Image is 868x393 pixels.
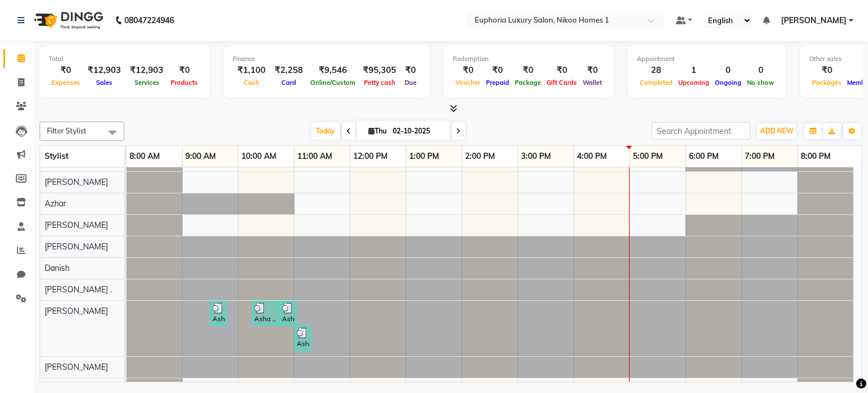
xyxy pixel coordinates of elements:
[29,5,106,36] img: logo
[453,79,483,87] span: Voucher
[233,54,420,64] div: Finance
[809,64,844,77] div: ₹0
[45,263,70,273] span: Danish
[652,122,750,140] input: Search Appointment
[124,5,174,36] b: 08047224946
[238,148,279,165] a: 10:00 AM
[757,123,796,139] button: ADD NEW
[49,79,83,87] span: Expenses
[580,79,605,87] span: Wallet
[307,64,358,77] div: ₹9,546
[361,79,398,87] span: Petty cash
[544,64,580,77] div: ₹0
[350,148,390,165] a: 12:00 PM
[760,127,793,135] span: ADD NEW
[45,284,112,295] span: [PERSON_NAME] .
[93,79,115,87] span: Sales
[127,148,163,165] a: 8:00 AM
[132,79,162,87] span: Services
[675,79,712,87] span: Upcoming
[809,79,844,87] span: Packages
[744,64,777,77] div: 0
[453,54,605,64] div: Redemption
[389,123,446,140] input: 2025-10-02
[712,79,744,87] span: Ongoing
[637,54,777,64] div: Appointment
[241,79,262,87] span: Cash
[83,64,125,77] div: ₹12,903
[402,79,419,87] span: Due
[183,148,219,165] a: 9:00 AM
[47,126,86,135] span: Filter Stylist
[270,64,307,77] div: ₹2,258
[462,148,498,165] a: 2:00 PM
[45,241,108,252] span: [PERSON_NAME]
[781,15,847,27] span: [PERSON_NAME]
[742,148,778,165] a: 7:00 PM
[798,148,834,165] a: 8:00 PM
[637,64,675,77] div: 28
[401,64,420,77] div: ₹0
[630,148,666,165] a: 5:00 PM
[45,306,108,316] span: [PERSON_NAME]
[307,79,358,87] span: Online/Custom
[45,220,108,230] span: [PERSON_NAME]
[45,151,68,161] span: Stylist
[544,79,580,87] span: Gift Cards
[49,54,201,64] div: Total
[637,79,675,87] span: Completed
[253,303,278,324] div: Asha ., TK05, 10:15 AM-10:45 AM, EP-Bouncy Curls/Special Finger Curls (No wash) S
[366,127,389,135] span: Thu
[211,303,225,324] div: Asha ., TK05, 09:30 AM-09:35 AM, EP-Conditioning (Wella)
[483,79,512,87] span: Prepaid
[168,64,201,77] div: ₹0
[45,177,108,187] span: [PERSON_NAME]
[712,64,744,77] div: 0
[296,327,310,349] div: Asha ., TK05, 11:00 AM-11:05 AM, EP-Shampoo (Wella)
[686,148,722,165] a: 6:00 PM
[675,64,712,77] div: 1
[294,148,335,165] a: 11:00 AM
[45,198,66,209] span: Azhar
[453,64,483,77] div: ₹0
[45,362,108,372] span: [PERSON_NAME]
[125,64,168,77] div: ₹12,903
[281,303,295,324] div: Asha ., TK05, 10:45 AM-11:00 AM, EP-Bouncy Curls/Special Finger Curls (No wash) S
[279,79,299,87] span: Card
[518,148,554,165] a: 3:00 PM
[406,148,442,165] a: 1:00 PM
[49,64,83,77] div: ₹0
[574,148,610,165] a: 4:00 PM
[311,122,340,140] span: Today
[512,64,544,77] div: ₹0
[483,64,512,77] div: ₹0
[580,64,605,77] div: ₹0
[744,79,777,87] span: No show
[512,79,544,87] span: Package
[168,79,201,87] span: Products
[358,64,401,77] div: ₹95,305
[233,64,270,77] div: ₹1,100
